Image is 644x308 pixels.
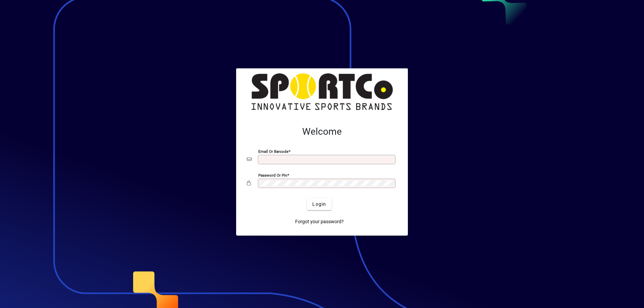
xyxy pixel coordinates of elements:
[258,173,287,178] mat-label: Password or Pin
[247,126,397,137] h2: Welcome
[307,198,331,210] button: Login
[258,149,288,154] mat-label: Email or Barcode
[292,215,346,228] a: Forgot your password?
[312,201,326,208] span: Login
[295,218,344,225] span: Forgot your password?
